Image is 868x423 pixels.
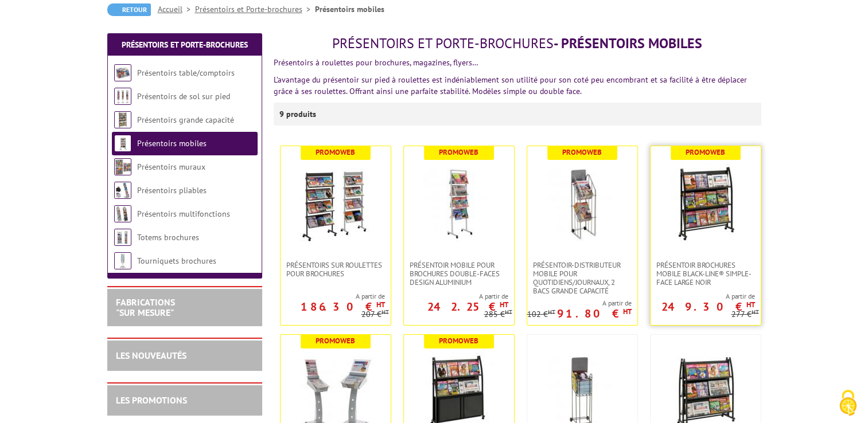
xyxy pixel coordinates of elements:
[562,147,602,157] b: Promoweb
[116,296,175,318] a: FABRICATIONS"Sur Mesure"
[316,336,355,346] b: Promoweb
[731,310,759,319] p: 277 €
[274,36,761,51] h1: - Présentoirs mobiles
[274,74,761,97] p: L’avantage du présentoir sur pied à roulettes est indéniablement son utilité pour son coté peu en...
[505,308,512,316] sup: HT
[137,162,205,172] a: Présentoirs muraux
[427,303,508,310] p: 242.25 €
[419,163,499,244] img: Présentoir mobile pour brochures double-faces Design aluminium
[114,64,131,81] img: Présentoirs table/comptoirs
[137,91,230,101] a: Présentoirs de sol sur pied
[137,256,216,266] a: Tourniquets brochures
[500,300,508,310] sup: HT
[828,384,868,423] button: Cookies (fenêtre modale)
[158,4,195,14] a: Accueil
[686,147,725,157] b: Promoweb
[382,308,389,316] sup: HT
[527,310,555,319] p: 102 €
[114,158,131,175] img: Présentoirs muraux
[752,308,759,316] sup: HT
[361,310,389,319] p: 207 €
[404,292,508,301] span: A partir de
[557,310,632,317] p: 91.80 €
[137,209,230,219] a: Présentoirs multifonctions
[279,103,322,126] p: 9 produits
[404,261,514,287] a: Présentoir mobile pour brochures double-faces Design aluminium
[376,300,385,310] sup: HT
[661,303,755,310] p: 249.30 €
[332,34,554,52] span: Présentoirs et Porte-brochures
[137,68,235,78] a: Présentoirs table/comptoirs
[548,308,555,316] sup: HT
[137,185,207,195] a: Présentoirs pliables
[114,205,131,222] img: Présentoirs multifonctions
[114,88,131,105] img: Présentoirs de sol sur pied
[137,232,199,242] a: Totems brochures
[137,115,234,125] a: Présentoirs grande capacité
[651,261,761,287] a: Présentoir Brochures mobile Black-Line® simple-face large noir
[410,261,508,287] span: Présentoir mobile pour brochures double-faces Design aluminium
[116,350,186,361] a: LES NOUVEAUTÉS
[651,292,755,301] span: A partir de
[316,147,355,157] b: Promoweb
[746,300,755,310] sup: HT
[114,229,131,246] img: Totems brochures
[834,389,862,417] img: Cookies (fenêtre modale)
[274,57,761,68] p: Présentoirs à roulettes pour brochures, magazines, flyers…
[195,4,315,14] a: Présentoirs et Porte-brochures
[295,163,376,244] img: Présentoirs sur roulettes pour brochures
[281,292,385,301] span: A partir de
[114,135,131,152] img: Présentoirs mobiles
[286,261,385,278] span: Présentoirs sur roulettes pour brochures
[665,163,746,244] img: Présentoir Brochures mobile Black-Line® simple-face large noir
[542,163,622,244] img: Présentoir-distributeur mobile pour quotidiens/journaux, 2 bacs grande capacité
[122,40,248,50] a: Présentoirs et Porte-brochures
[114,252,131,269] img: Tourniquets brochures
[137,138,207,148] a: Présentoirs mobiles
[315,3,384,15] li: Présentoirs mobiles
[527,261,637,295] a: Présentoir-distributeur mobile pour quotidiens/journaux, 2 bacs grande capacité
[281,261,391,278] a: Présentoirs sur roulettes pour brochures
[527,299,632,308] span: A partir de
[623,307,632,316] sup: HT
[439,336,478,346] b: Promoweb
[439,147,478,157] b: Promoweb
[656,261,755,287] span: Présentoir Brochures mobile Black-Line® simple-face large noir
[116,394,187,406] a: LES PROMOTIONS
[114,182,131,199] img: Présentoirs pliables
[484,310,512,319] p: 285 €
[107,3,151,16] a: Retour
[301,303,385,310] p: 186.30 €
[533,261,632,295] span: Présentoir-distributeur mobile pour quotidiens/journaux, 2 bacs grande capacité
[114,111,131,128] img: Présentoirs grande capacité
